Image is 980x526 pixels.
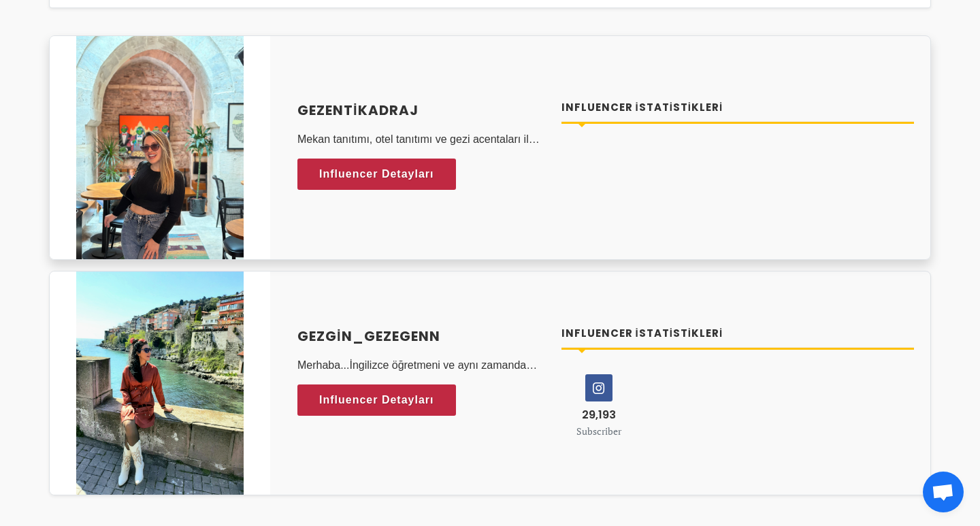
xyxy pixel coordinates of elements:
a: gezgin_gezegenn [297,326,545,346]
p: Merhaba...İngilizce öğretmeni ve aynı zamanda gezginim.Yeni kültürler görmek,yeni insanlar tanıma... [297,357,545,374]
span: Influencer Detayları [319,390,434,410]
small: Subscriber [576,425,621,438]
h4: Influencer İstatistikleri [561,100,915,116]
a: gezentikadraj [297,100,545,120]
span: Influencer Detayları [319,164,434,184]
p: Mekan tanıtımı, otel tanıtımı ve gezi acentaları ile çalışmalarımı, edindiğim tecrübeleri samimi ... [297,131,545,148]
a: Influencer Detayları [297,159,456,190]
a: Açık sohbet [923,472,964,512]
h4: Influencer İstatistikleri [561,326,915,342]
a: Influencer Detayları [297,384,456,416]
span: 29,193 [582,407,616,423]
